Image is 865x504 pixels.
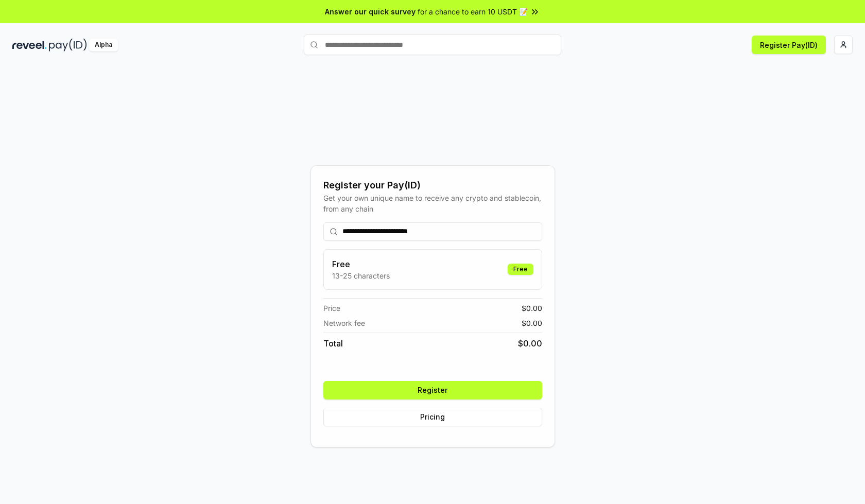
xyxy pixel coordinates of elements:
span: Total [323,337,343,350]
span: $ 0.00 [522,303,542,314]
div: Register your Pay(ID) [323,178,542,193]
span: Network fee [323,318,365,328]
img: pay_id [49,39,87,51]
span: Price [323,303,340,314]
span: $ 0.00 [518,337,542,350]
h3: Free [332,258,390,270]
p: 13-25 characters [332,270,390,281]
span: Answer our quick survey [325,6,416,17]
div: Get your own unique name to receive any crypto and stablecoin, from any chain [323,193,542,214]
button: Register Pay(ID) [752,36,826,54]
span: $ 0.00 [522,318,542,328]
button: Pricing [323,408,542,426]
span: for a chance to earn 10 USDT 📝 [418,6,528,17]
div: Alpha [89,39,118,51]
img: reveel_dark [12,39,47,51]
button: Register [323,381,542,399]
div: Free [508,264,533,275]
